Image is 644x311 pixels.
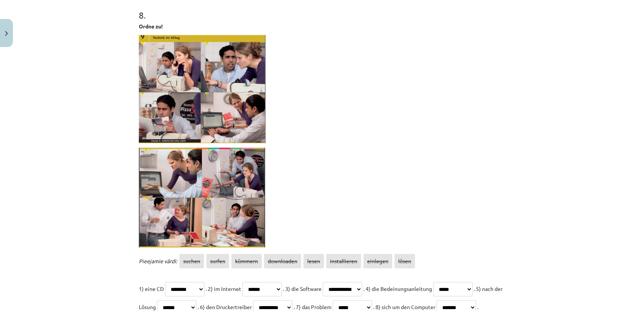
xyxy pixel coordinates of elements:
span: . 3) die Software [283,285,322,292]
span: . 7) das Problem [294,303,331,310]
span: . [477,303,478,310]
span: kümmern [231,254,262,268]
span: . 4) die Bedeinungsanleitung [363,285,432,292]
span: downloaden [264,254,301,268]
span: . 5) nach der Lösung [139,285,503,310]
span: suchen [179,254,204,268]
span: . 6) den Druckertreiber [198,303,252,310]
span: einlegen [363,254,392,268]
img: icon-close-lesson-0947bae3869378f0d4975bcd49f059093ad1ed9edebbc8119c70593378902aed.svg [5,31,8,36]
span: 1) eine CD [139,285,164,292]
span: . 2) im Internet [206,285,241,292]
span: installieren [326,254,361,268]
span: surfen [206,254,229,268]
strong: Ordne zu! [139,23,163,30]
span: . 8) sich um den Computer [373,303,435,310]
span: lösen [394,254,415,268]
span: Pieejamie vārdi: [139,258,177,264]
span: lesen [303,254,324,268]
